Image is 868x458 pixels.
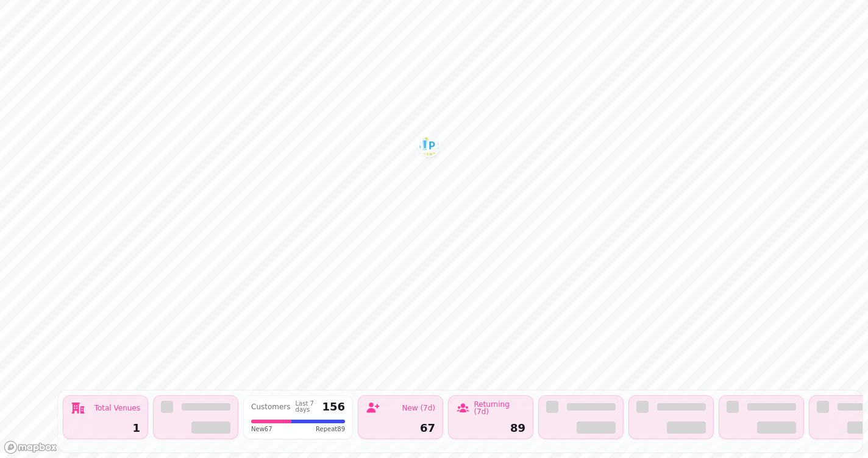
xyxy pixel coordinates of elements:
[322,401,345,412] div: 156
[251,425,272,434] span: New 67
[419,136,439,160] div: Map marker
[4,440,57,454] a: Mapbox logo
[251,403,291,410] div: Customers
[402,404,435,412] div: New (7d)
[316,425,345,434] span: Repeat 89
[296,401,318,413] div: Last 7 days
[94,404,140,412] div: Total Venues
[71,423,140,434] div: 1
[366,423,435,434] div: 67
[474,401,525,415] div: Returning (7d)
[456,423,525,434] div: 89
[419,136,439,156] button: Skyline SIPS SJQ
